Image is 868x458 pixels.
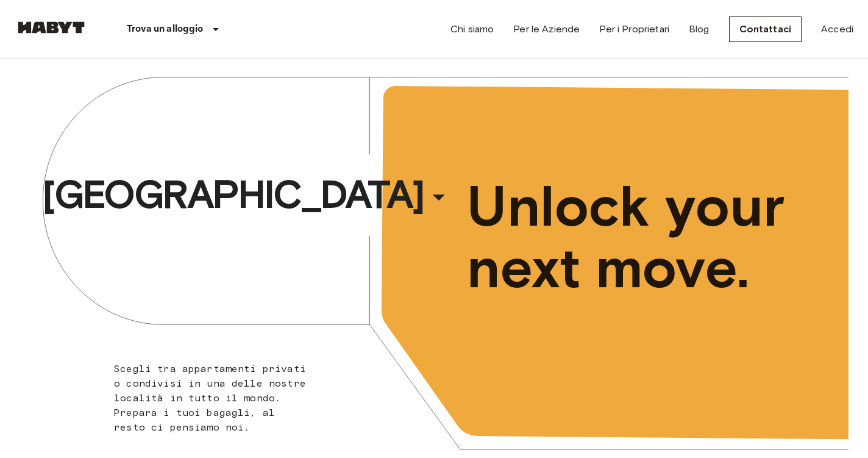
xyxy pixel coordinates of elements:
a: Per le Aziende [513,22,580,37]
a: Contattaci [729,16,802,42]
span: [GEOGRAPHIC_DATA] [42,170,424,219]
a: Accedi [821,22,853,37]
a: Blog [689,22,710,37]
p: Trova un alloggio [127,22,204,37]
a: Chi siamo [450,22,494,37]
a: Per i Proprietari [599,22,669,37]
img: Habyt [15,21,88,34]
button: [GEOGRAPHIC_DATA] [37,166,458,223]
span: Scegli tra appartamenti privati o condivisi in una delle nostre località in tutto il mondo. Prepa... [114,363,306,433]
span: Unlock your next move. [467,176,799,299]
